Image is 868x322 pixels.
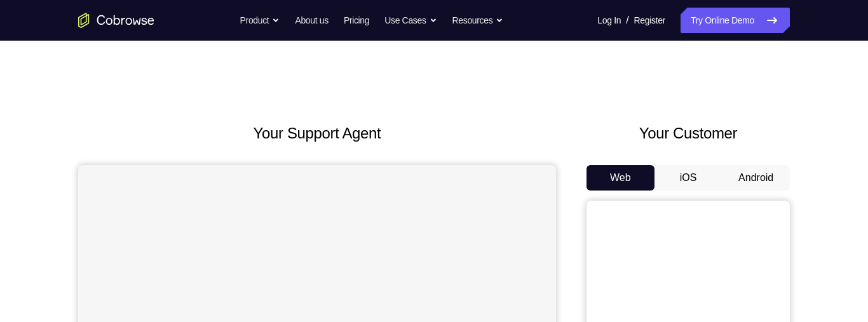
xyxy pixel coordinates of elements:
[597,8,621,33] a: Log In
[452,8,504,33] button: Resources
[295,8,328,33] a: About us
[654,165,722,191] button: iOS
[634,8,665,33] a: Register
[78,13,154,28] a: Go to the home page
[587,122,790,145] h2: Your Customer
[240,8,280,33] button: Product
[722,165,790,191] button: Android
[344,8,369,33] a: Pricing
[384,8,437,33] button: Use Cases
[587,165,654,191] button: Web
[78,122,556,145] h2: Your Support Agent
[626,13,628,28] span: /
[681,8,790,33] a: Try Online Demo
